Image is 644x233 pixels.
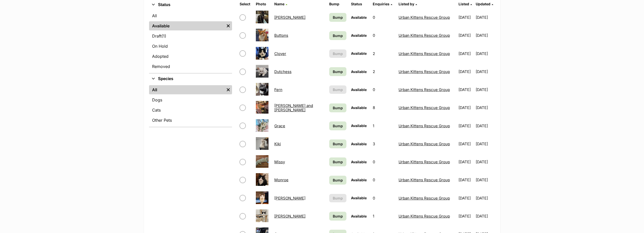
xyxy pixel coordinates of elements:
a: Urban Kittens Rescue Group [399,87,450,92]
td: 0 [371,27,396,44]
td: 3 [371,135,396,153]
a: Other Pets [149,116,232,125]
span: Available [351,69,367,74]
a: Urban Kittens Rescue Group [399,33,450,38]
td: [DATE] [476,27,494,44]
span: Available [351,178,367,182]
span: Available [351,142,367,146]
span: Bump [333,123,343,129]
span: Available [351,33,367,38]
td: [DATE] [456,153,475,171]
span: Available [351,105,367,110]
span: (1) [161,33,166,39]
td: [DATE] [456,189,475,207]
a: Name [274,2,287,6]
a: Cats [149,105,232,115]
span: Available [351,51,367,56]
a: Updated [476,2,493,6]
td: [DATE] [456,81,475,98]
span: Name [274,2,284,6]
td: [DATE] [456,207,475,225]
span: Available [351,87,367,92]
span: Bump [333,159,343,165]
span: Bump [333,177,343,183]
a: Urban Kittens Rescue Group [399,69,450,74]
a: Available [149,21,224,30]
span: Bump [333,105,343,111]
span: Bump [333,69,343,74]
td: [DATE] [476,135,494,153]
span: Bump [333,87,343,92]
a: Urban Kittens Rescue Group [399,51,450,56]
a: Listed [459,2,472,6]
span: Available [351,196,367,200]
td: [DATE] [456,171,475,189]
td: [DATE] [476,171,494,189]
a: [PERSON_NAME] [274,196,305,201]
td: [DATE] [456,117,475,135]
a: Draft [149,31,232,41]
td: [DATE] [476,99,494,116]
a: Monroe [274,177,288,182]
a: [PERSON_NAME] [274,214,305,219]
td: 0 [371,81,396,98]
td: 2 [371,63,396,80]
td: [DATE] [476,45,494,62]
img: George and Mimi [256,101,268,114]
span: Bump [333,33,343,38]
a: Urban Kittens Rescue Group [399,105,450,110]
div: Species [149,84,232,127]
a: Urban Kittens Rescue Group [399,141,450,146]
a: Urban Kittens Rescue Group [399,196,450,201]
a: Dutchess [274,69,292,74]
a: Bump [329,103,346,112]
a: Bump [329,31,346,40]
a: Bump [329,121,346,130]
td: 0 [371,171,396,189]
a: Grace [274,123,285,128]
td: [DATE] [456,135,475,153]
span: Available [351,123,367,128]
a: Bump [329,13,346,22]
span: Bump [333,15,343,20]
td: [DATE] [476,117,494,135]
span: Listed [459,2,469,6]
button: Species [149,76,232,82]
a: Fern [274,87,282,92]
td: 2 [371,45,396,62]
a: Dogs [149,95,232,104]
td: [DATE] [476,9,494,26]
a: Urban Kittens Rescue Group [399,15,450,20]
span: Bump [333,51,343,56]
a: Clover [274,51,286,56]
a: Urban Kittens Rescue Group [399,123,450,128]
a: Urban Kittens Rescue Group [399,214,450,219]
a: Removed [149,62,232,71]
td: [DATE] [476,63,494,80]
span: Bump [333,195,343,201]
span: translation missing: en.admin.listings.index.attributes.enquiries [373,2,389,6]
button: Status [149,2,232,8]
button: Bump [329,194,346,202]
a: All [149,85,224,94]
button: Bump [329,49,346,58]
td: 1 [371,207,396,225]
td: [DATE] [476,207,494,225]
button: Bump [329,85,346,94]
a: Adopted [149,52,232,61]
a: Enquiries [373,2,392,6]
a: Buttons [274,33,288,38]
div: Status [149,10,232,73]
td: [DATE] [476,189,494,207]
td: 0 [371,153,396,171]
span: Available [351,214,367,218]
span: Bump [333,213,343,219]
a: Remove filter [224,85,232,94]
a: Urban Kittens Rescue Group [399,177,450,182]
a: [PERSON_NAME] and [PERSON_NAME] [274,103,313,112]
a: Bump [329,67,346,76]
td: [DATE] [456,45,475,62]
td: 0 [371,9,396,26]
td: [DATE] [456,63,475,80]
td: 0 [371,189,396,207]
